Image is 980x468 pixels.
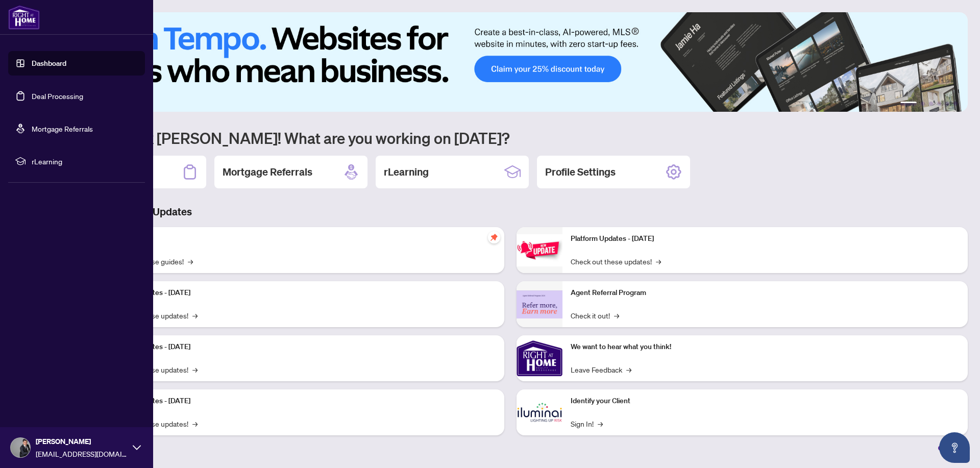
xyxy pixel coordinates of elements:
p: Platform Updates - [DATE] [107,287,496,299]
button: 5 [945,102,949,106]
button: 6 [953,102,958,106]
button: 4 [937,102,941,106]
p: We want to hear what you think! [571,341,960,353]
span: → [192,418,198,429]
span: → [192,310,198,321]
h3: Brokerage & Industry Updates [53,205,968,219]
p: Platform Updates - [DATE] [107,341,496,353]
p: Platform Updates - [DATE] [571,233,960,244]
p: Identify your Client [571,396,960,407]
img: Slide 0 [53,12,968,112]
h1: Welcome back [PERSON_NAME]! What are you working on [DATE]? [53,128,968,147]
a: Deal Processing [32,91,83,101]
button: Open asap [939,432,970,463]
span: rLearning [32,156,138,167]
p: Self-Help [107,233,496,244]
img: Identify your Client [517,389,562,435]
a: Dashboard [32,59,66,68]
span: → [626,364,631,375]
img: Agent Referral Program [517,290,562,318]
a: Leave Feedback→ [571,364,631,375]
img: Platform Updates - June 23, 2025 [517,234,562,266]
h2: Mortgage Referrals [223,165,312,179]
span: → [656,256,661,267]
button: 2 [921,102,925,106]
span: pushpin [488,231,500,243]
button: 3 [929,102,933,106]
a: Check out these updates!→ [571,256,661,267]
a: Sign In!→ [571,418,603,429]
img: Profile Icon [11,438,30,457]
span: → [192,364,198,375]
span: [PERSON_NAME] [36,436,128,447]
h2: Profile Settings [545,165,616,179]
a: Mortgage Referrals [32,124,93,133]
span: → [598,418,603,429]
h2: rLearning [384,165,429,179]
img: logo [8,5,40,30]
p: Platform Updates - [DATE] [107,396,496,407]
button: 1 [900,102,917,106]
a: Check it out!→ [571,310,619,321]
span: → [614,310,619,321]
p: Agent Referral Program [571,287,960,299]
img: We want to hear what you think! [517,335,562,381]
span: [EMAIL_ADDRESS][DOMAIN_NAME] [36,448,128,459]
span: → [188,256,193,267]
